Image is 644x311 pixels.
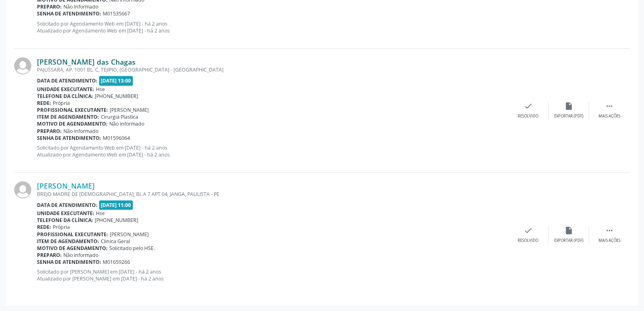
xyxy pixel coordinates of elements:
[99,200,133,210] span: [DATE] 11:00
[37,191,508,198] div: BREJO MADRE DE [DEMOGRAPHIC_DATA], BL A 7 APT 04, JANGA, PAULISTA - PE
[37,135,101,141] b: Senha de atendimento:
[37,252,62,259] b: Preparo:
[14,181,31,198] img: img
[109,120,144,127] span: Não informado
[37,10,101,17] b: Senha de atendimento:
[524,102,533,111] i: check
[63,252,98,259] span: Não informado
[598,238,620,244] div: Mais ações
[53,224,70,231] span: Própria
[554,238,583,244] div: Exportar (PDF)
[37,113,99,120] b: Item de agendamento:
[37,20,508,34] p: Solicitado por Agendamento Web em [DATE] - há 2 anos Atualizado por Agendamento Web em [DATE] - h...
[37,128,62,135] b: Preparo:
[564,226,573,235] i: insert_drive_file
[37,86,94,93] b: Unidade executante:
[37,107,108,113] b: Profissional executante:
[37,120,108,127] b: Motivo de agendamento:
[63,3,98,10] span: Não informado
[53,100,70,107] span: Própria
[564,102,573,111] i: insert_drive_file
[37,77,98,84] b: Data de atendimento:
[524,226,533,235] i: check
[110,107,149,113] span: [PERSON_NAME]
[103,259,130,265] span: M01659266
[37,202,98,209] b: Data de atendimento:
[101,238,130,245] span: Clinica Geral
[598,113,620,119] div: Mais ações
[37,217,93,224] b: Telefone da clínica:
[109,245,155,252] span: Solicitado pelo HSE.
[518,113,538,119] div: Resolvido
[37,231,108,238] b: Profissional executante:
[103,135,130,141] span: M01596064
[37,57,136,66] a: [PERSON_NAME] das Chagas
[37,259,101,265] b: Senha de atendimento:
[605,226,614,235] i: 
[37,66,508,73] div: PAJUSSARA, AP. 1001 BL. C, TEJIPIO, [GEOGRAPHIC_DATA] - [GEOGRAPHIC_DATA]
[96,86,105,93] span: Hse
[37,100,51,107] b: Rede:
[37,3,62,10] b: Preparo:
[96,210,105,217] span: Hse
[99,76,133,85] span: [DATE] 13:00
[37,181,95,190] a: [PERSON_NAME]
[103,10,130,17] span: M01535667
[101,113,138,120] span: Cirurgia Plastica
[518,238,538,244] div: Resolvido
[605,102,614,111] i: 
[37,238,99,245] b: Item de agendamento:
[14,57,31,74] img: img
[110,231,149,238] span: [PERSON_NAME]
[37,268,508,282] p: Solicitado por [PERSON_NAME] em [DATE] - há 2 anos Atualizado por [PERSON_NAME] em [DATE] - há 2 ...
[37,245,108,252] b: Motivo de agendamento:
[37,224,51,231] b: Rede:
[554,113,583,119] div: Exportar (PDF)
[95,93,138,100] span: [PHONE_NUMBER]
[95,217,138,224] span: [PHONE_NUMBER]
[37,210,94,217] b: Unidade executante:
[37,144,508,158] p: Solicitado por Agendamento Web em [DATE] - há 2 anos Atualizado por Agendamento Web em [DATE] - h...
[37,93,93,100] b: Telefone da clínica:
[63,128,98,135] span: Não informado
